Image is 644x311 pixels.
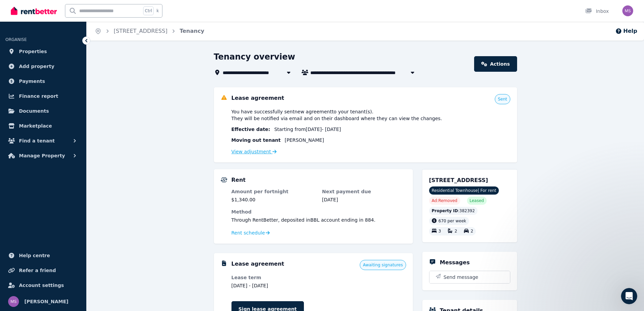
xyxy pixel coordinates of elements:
iframe: Intercom live chat [621,288,637,304]
span: smiley reaction [125,241,143,254]
dt: Method [231,208,406,215]
span: 😃 [129,241,139,254]
span: Manage Property [19,152,65,160]
div: Did this answer your question? [8,234,225,242]
h5: Messages [440,259,470,267]
h5: Rent [231,176,246,184]
span: Sent [498,96,507,102]
span: You have successfully sent new agreement to your tenant(s) . They will be notified via email and ... [231,108,442,122]
span: Help centre [19,251,50,260]
a: Account settings [5,279,81,292]
button: Manage Property [5,149,81,162]
h1: Tenancy overview [214,51,295,62]
img: Munira Said [8,296,19,307]
a: Documents [5,104,81,118]
dd: [DATE] - [DATE] [231,282,315,289]
span: [PERSON_NAME] [24,297,68,306]
span: Leased [470,198,484,203]
span: Marketplace [19,122,52,130]
span: ORGANISE [5,37,27,42]
img: Rental Payments [221,177,227,182]
a: Properties [5,45,81,58]
a: View adjustment [231,149,277,154]
button: Send message [429,271,510,283]
div: : 382392 [429,207,478,215]
span: 😐 [111,241,121,254]
div: Close [216,3,228,15]
span: Finance report [19,92,58,100]
span: Account settings [19,281,64,289]
dt: Amount per fortnight [231,188,315,195]
span: Payments [19,77,45,85]
span: 😞 [94,241,104,254]
button: Find a tenant [5,134,81,148]
a: Tenancy [180,28,204,34]
button: go back [4,3,17,16]
span: Ctrl [143,6,154,15]
a: Marketplace [5,119,81,133]
span: Property ID [432,208,458,214]
a: Refer a friend [5,264,81,277]
a: Add property [5,60,81,73]
button: Collapse window [203,3,216,16]
h5: Lease agreement [231,94,284,102]
span: [PERSON_NAME] [285,137,324,143]
h5: Lease agreement [231,260,284,268]
span: [STREET_ADDRESS] [429,177,488,183]
nav: Breadcrumb [87,22,213,41]
a: Open in help center [89,263,143,268]
span: Moving out tenant [231,137,281,143]
span: neutral face reaction [108,241,125,254]
a: [STREET_ADDRESS] [114,28,168,34]
span: Add property [19,62,54,70]
a: Help centre [5,249,81,262]
span: Starting from [DATE] - [DATE] [274,126,341,133]
span: 2 [454,229,457,234]
span: Residential Townhouse | For rent [429,186,499,195]
span: 670 per week [439,219,466,223]
span: Awaiting signatures [363,262,403,268]
span: 3 [439,229,441,234]
a: Finance report [5,89,81,103]
span: Through RentBetter , deposited in BBL account ending in 884 . [231,217,376,223]
span: Documents [19,107,49,115]
img: RentBetter [11,6,57,16]
span: Find a tenant [19,137,55,145]
span: Properties [19,47,47,55]
a: Rent schedule [231,229,270,236]
span: Send message [444,274,479,281]
dd: [DATE] [322,196,406,203]
span: 2 [471,229,473,234]
dt: Next payment due [322,188,406,195]
dd: $1,340.00 [231,196,315,203]
div: Inbox [585,8,609,15]
button: Help [615,27,637,35]
img: Munira Said [622,5,633,16]
a: Actions [474,56,517,72]
span: Rent schedule [231,229,265,236]
span: disappointed reaction [90,241,108,254]
span: Effective date : [231,126,270,133]
span: Ad: Removed [432,198,458,203]
a: Payments [5,74,81,88]
span: Refer a friend [19,266,56,274]
span: k [156,8,159,14]
dt: Lease term [231,274,315,281]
